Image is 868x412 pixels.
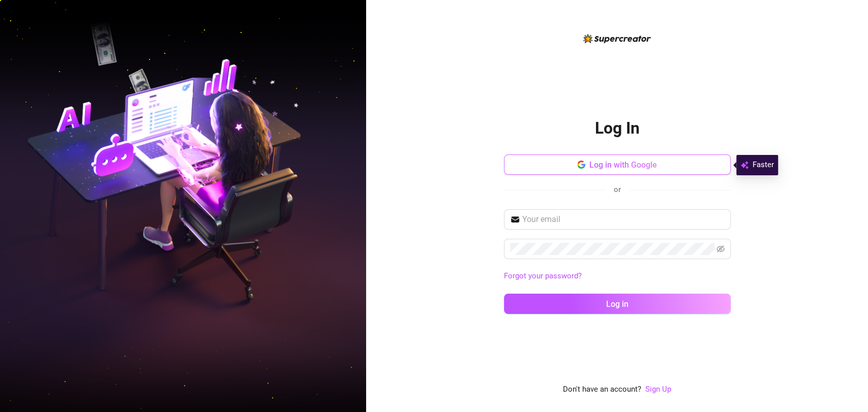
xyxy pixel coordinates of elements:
[606,299,628,309] span: Log in
[504,271,582,280] a: Forgot your password?
[740,159,749,171] img: svg%3e
[753,159,774,171] span: Faster
[504,294,731,314] button: Log in
[645,385,671,394] a: Sign Up
[504,270,731,282] a: Forgot your password?
[583,34,651,43] img: logo-BBDzfeDw.svg
[522,213,725,226] input: Your email
[645,384,671,396] a: Sign Up
[614,185,621,194] span: or
[504,154,731,175] button: Log in with Google
[595,118,640,139] h2: Log In
[563,384,641,396] span: Don't have an account?
[589,160,657,170] span: Log in with Google
[716,245,725,253] span: eye-invisible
